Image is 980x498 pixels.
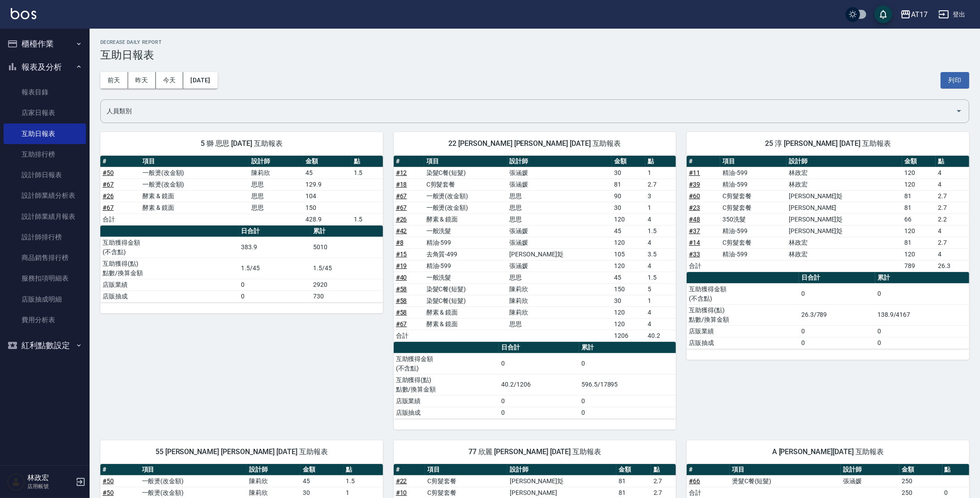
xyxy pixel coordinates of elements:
th: # [394,464,426,476]
td: 店販業績 [394,395,499,407]
td: 思思 [507,213,612,225]
a: #22 [396,477,407,485]
td: 精油-599 [720,179,787,190]
table: a dense table [100,226,383,302]
td: 120 [612,318,645,330]
th: 金額 [612,156,645,167]
td: 精油-599 [720,248,787,260]
td: 精油-599 [424,260,507,272]
td: 0 [579,407,676,418]
a: #67 [396,192,407,200]
td: 林政宏 [787,167,902,179]
td: 4 [936,248,969,260]
td: 129.9 [303,179,351,190]
th: 點 [936,156,969,167]
td: 林政宏 [787,248,902,260]
a: #11 [689,169,700,176]
td: 0 [799,283,875,304]
a: #67 [396,320,407,328]
td: 店販抽成 [100,290,239,302]
td: C剪髮套餐 [720,202,787,213]
td: 互助獲得(點) 點數/換算金額 [100,258,239,279]
button: 報表及分析 [4,55,86,79]
th: 點 [352,156,383,167]
td: 思思 [249,179,304,190]
h5: 林政宏 [27,473,73,482]
td: 合計 [394,330,424,341]
th: 項目 [140,464,247,476]
a: #48 [689,216,700,223]
td: 一般燙(改金額) [424,190,507,202]
a: #12 [396,169,407,176]
th: 累計 [579,342,676,353]
a: 互助日報表 [4,123,86,144]
td: 酵素 & 鏡面 [140,202,249,213]
a: #50 [103,169,114,176]
td: 精油-599 [720,225,787,237]
td: 4 [645,260,676,272]
td: 730 [311,290,383,302]
td: 1.5 [344,475,383,487]
td: 596.5/17895 [579,374,676,395]
td: 40.2/1206 [499,374,579,395]
td: 2.7 [936,190,969,202]
a: #58 [396,297,407,304]
td: 互助獲得金額 (不含點) [394,353,499,374]
a: #67 [103,181,114,188]
a: 店家日報表 [4,102,86,123]
td: 350洗髮 [720,213,787,225]
table: a dense table [100,156,383,226]
td: 40.2 [645,330,676,341]
a: #33 [689,251,700,258]
td: 0 [875,325,969,337]
td: 0 [799,325,875,337]
td: 陳莉欣 [249,167,304,179]
td: 染髮C餐(短髮) [424,295,507,306]
th: 點 [942,464,969,476]
a: 互助排行榜 [4,144,86,165]
td: 0 [239,290,311,302]
td: 0 [499,395,579,407]
td: 張涵媛 [507,225,612,237]
td: 1206 [612,330,645,341]
a: #10 [396,489,407,496]
td: 酵素 & 鏡面 [424,306,507,318]
td: 酵素 & 鏡面 [140,190,249,202]
h3: 互助日報表 [100,49,969,61]
td: 1.5/45 [311,258,383,279]
td: 428.9 [303,213,351,225]
td: 2.7 [936,202,969,213]
span: 5 獅 思思 [DATE] 互助報表 [111,139,372,148]
a: #58 [396,309,407,316]
button: AT17 [897,5,931,24]
td: 燙髮C餐(短髮) [730,475,841,487]
img: Logo [11,8,36,19]
td: [PERSON_NAME]彣 [507,475,616,487]
td: 120 [612,213,645,225]
td: 250 [899,475,942,487]
button: Open [952,104,966,118]
td: 120 [902,179,936,190]
td: 3.5 [645,248,676,260]
a: 設計師業績分析表 [4,185,86,206]
td: 0 [499,407,579,418]
table: a dense table [687,156,969,272]
td: 互助獲得(點) 點數/換算金額 [687,304,799,325]
td: 0 [875,283,969,304]
td: 30 [612,167,645,179]
a: #18 [396,181,407,188]
td: 150 [612,283,645,295]
td: 林政宏 [787,237,902,248]
td: 精油-599 [720,167,787,179]
td: C剪髮套餐 [425,475,507,487]
button: 列印 [941,72,969,89]
td: 1.5 [645,225,676,237]
td: 1 [645,202,676,213]
td: 4 [936,225,969,237]
td: 4 [936,179,969,190]
td: 店販業績 [687,325,799,337]
a: #39 [689,181,700,188]
td: 互助獲得金額 (不含點) [100,237,239,258]
th: 設計師 [249,156,304,167]
td: 張涵媛 [507,179,612,190]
